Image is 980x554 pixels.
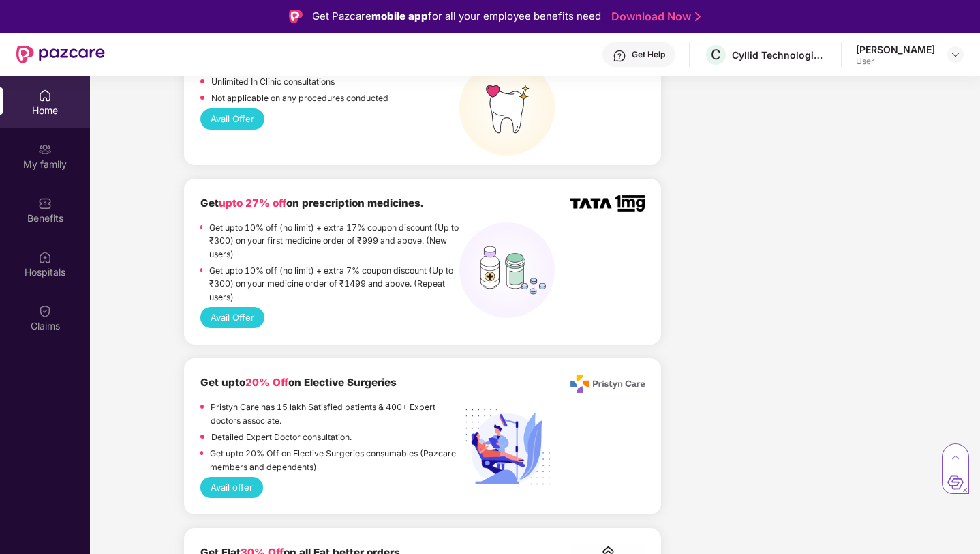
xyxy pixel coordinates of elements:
[459,402,555,497] img: Elective%20Surgery.png
[312,8,601,25] div: Get Pazcare for all your employee benefits need
[459,60,555,156] img: teeth%20high.png
[711,46,721,63] span: C
[211,75,335,88] p: Unlimited In Clinic consultations
[570,195,645,212] img: TATA_1mg_Logo.png
[611,10,696,24] a: Download Now
[209,264,459,304] p: Get upto 10% off (no limit) + extra 7% coupon discount (Up to ₹300) on your medicine order of ₹14...
[200,196,423,209] b: Get on prescription medicines.
[459,222,555,318] img: medicines%20(1).png
[200,477,263,498] button: Avail offer
[38,250,52,264] img: svg+xml;base64,PHN2ZyBpZD0iSG9zcGl0YWxzIiB4bWxucz0iaHR0cDovL3d3dy53My5vcmcvMjAwMC9zdmciIHdpZHRoPS...
[632,49,665,60] div: Get Help
[200,376,397,389] b: Get upto on Elective Surgeries
[613,49,626,63] img: svg+xml;base64,PHN2ZyBpZD0iSGVscC0zMngzMiIgeG1sbnM9Imh0dHA6Ly93d3cudzMub3JnLzIwMDAvc3ZnIiB3aWR0aD...
[210,447,459,473] p: Get upto 20% Off on Elective Surgeries consumables (Pazcare members and dependents)
[16,46,105,63] img: New Pazcare Logo
[211,431,352,443] p: Detailed Expert Doctor consultation.
[856,43,935,56] div: [PERSON_NAME]
[38,89,52,102] img: svg+xml;base64,PHN2ZyBpZD0iSG9tZSIgeG1sbnM9Imh0dHA6Ly93d3cudzMub3JnLzIwMDAvc3ZnIiB3aWR0aD0iMjAiIG...
[570,375,645,393] img: Pristyn_Care_Logo%20(1).png
[209,221,459,261] p: Get upto 10% off (no limit) + extra 17% coupon discount (Up to ₹300) on your first medicine order...
[219,196,286,209] span: upto 27% off
[950,49,961,60] img: svg+xml;base64,PHN2ZyBpZD0iRHJvcGRvd24tMzJ4MzIiIHhtbG5zPSJodHRwOi8vd3d3LnczLm9yZy8yMDAwL3N2ZyIgd2...
[211,91,388,104] p: Not applicable on any procedures conducted
[732,48,827,61] div: Cyllid Technologies Private Limited
[200,307,264,328] button: Avail Offer
[289,10,303,23] img: Logo
[38,196,52,210] img: svg+xml;base64,PHN2ZyBpZD0iQmVuZWZpdHMiIHhtbG5zPSJodHRwOi8vd3d3LnczLm9yZy8yMDAwL3N2ZyIgd2lkdGg9Ij...
[245,376,288,389] span: 20% Off
[856,56,935,67] div: User
[371,10,428,23] strong: mobile app
[200,108,264,130] button: Avail Offer
[38,143,52,156] img: svg+xml;base64,PHN2ZyB3aWR0aD0iMjAiIGhlaWdodD0iMjAiIHZpZXdCb3g9IjAgMCAyMCAyMCIgZmlsbD0ibm9uZSIgeG...
[695,10,701,24] img: Stroke
[38,304,52,318] img: svg+xml;base64,PHN2ZyBpZD0iQ2xhaW0iIHhtbG5zPSJodHRwOi8vd3d3LnczLm9yZy8yMDAwL3N2ZyIgd2lkdGg9IjIwIi...
[211,400,459,427] p: Pristyn Care has 15 lakh Satisfied patients & 400+ Expert doctors associate.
